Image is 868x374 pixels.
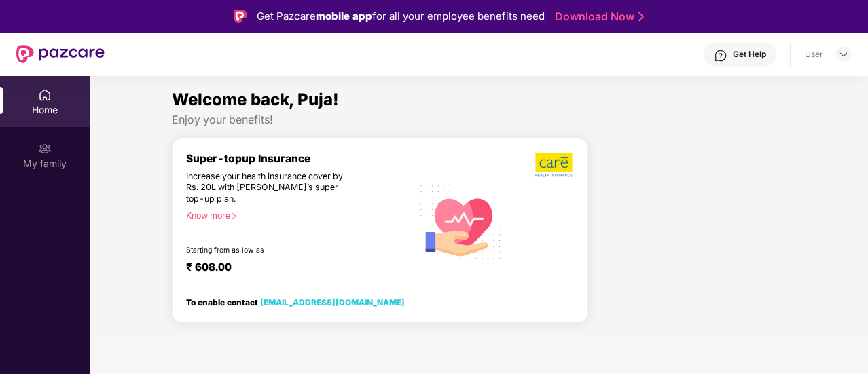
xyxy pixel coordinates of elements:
[234,10,247,23] img: Logo
[733,49,766,60] div: Get Help
[316,10,372,22] strong: mobile app
[555,10,640,24] a: Download Now
[412,172,509,270] img: svg+xml;base64,PHN2ZyB4bWxucz0iaHR0cDovL3d3dy53My5vcmcvMjAwMC9zdmciIHhtbG5zOnhsaW5rPSJodHRwOi8vd3...
[172,90,339,109] span: Welcome back, Puja!
[186,171,354,205] div: Increase your health insurance cover by Rs. 20L with [PERSON_NAME]’s super top-up plan.
[172,113,786,127] div: Enjoy your benefits!
[714,49,727,62] img: svg+xml;base64,PHN2ZyBpZD0iSGVscC0zMngzMiIgeG1sbnM9Imh0dHA6Ly93d3cudzMub3JnLzIwMDAvc3ZnIiB3aWR0aD...
[186,210,404,220] div: Know more
[38,88,52,102] img: svg+xml;base64,PHN2ZyBpZD0iSG9tZSIgeG1sbnM9Imh0dHA6Ly93d3cudzMub3JnLzIwMDAvc3ZnIiB3aWR0aD0iMjAiIG...
[186,297,405,307] div: To enable contact
[805,49,823,60] div: User
[257,8,545,24] div: Get Pazcare for all your employee benefits need
[638,10,644,24] img: Stroke
[38,142,52,155] img: svg+xml;base64,PHN2ZyB3aWR0aD0iMjAiIGhlaWdodD0iMjAiIHZpZXdCb3g9IjAgMCAyMCAyMCIgZmlsbD0ibm9uZSIgeG...
[186,152,412,165] div: Super-topup Insurance
[535,152,574,178] img: b5dec4f62d2307b9de63beb79f102df3.png
[838,49,849,60] img: svg+xml;base64,PHN2ZyBpZD0iRHJvcGRvd24tMzJ4MzIiIHhtbG5zPSJodHRwOi8vd3d3LnczLm9yZy8yMDAwL3N2ZyIgd2...
[260,297,405,307] a: [EMAIL_ADDRESS][DOMAIN_NAME]
[186,261,399,277] div: ₹ 608.00
[16,45,105,63] img: New Pazcare Logo
[230,212,238,220] span: right
[186,246,355,255] div: Starting from as low as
